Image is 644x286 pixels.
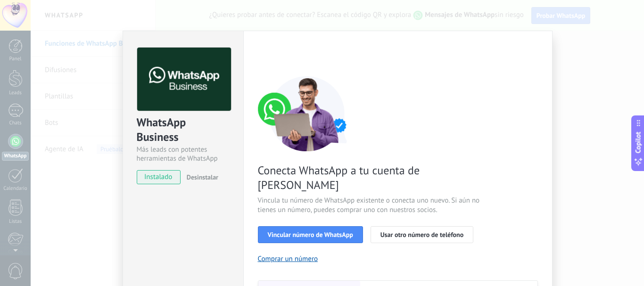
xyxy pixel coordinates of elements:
[137,48,231,111] img: logo_main.png
[258,196,482,215] span: Vincula tu número de WhatsApp existente o conecta uno nuevo. Si aún no tienes un número, puedes c...
[258,226,363,243] button: Vincular número de WhatsApp
[187,173,218,181] span: Desinstalar
[634,131,643,153] span: Copilot
[268,231,353,238] span: Vincular número de WhatsApp
[137,170,180,184] span: instalado
[258,163,482,192] span: Conecta WhatsApp a tu cuenta de [PERSON_NAME]
[258,254,318,263] button: Comprar un número
[183,170,218,184] button: Desinstalar
[258,76,357,151] img: connect number
[380,231,463,238] span: Usar otro número de teléfono
[137,115,230,145] div: WhatsApp Business
[137,145,230,163] div: Más leads con potentes herramientas de WhatsApp
[371,226,473,243] button: Usar otro número de teléfono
